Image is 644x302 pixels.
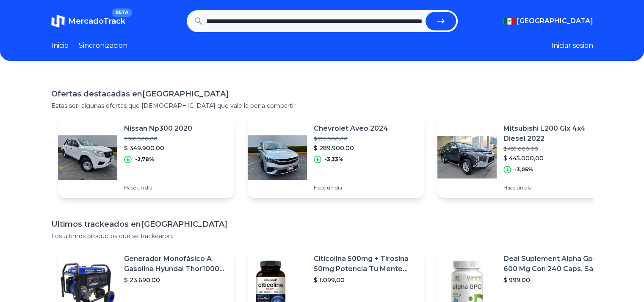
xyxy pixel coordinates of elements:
p: Mitsubishi L200 Glx 4x4 Diesel 2022 [503,124,607,144]
a: Inicio [51,41,69,51]
p: $ 1.099,00 [314,276,417,284]
p: $ 289.900,00 [314,144,388,152]
p: Los ultimos productos que se trackearon. [51,232,593,240]
span: [GEOGRAPHIC_DATA] [517,16,593,26]
span: BETA [112,8,132,17]
button: Iniciar sesion [551,41,593,51]
p: Hace un día [314,184,388,191]
p: Chevrolet Aveo 2024 [314,124,388,134]
button: [GEOGRAPHIC_DATA] [503,16,593,26]
p: $ 299.900,00 [314,135,388,142]
h1: Ultimos trackeados en [GEOGRAPHIC_DATA] [51,218,593,230]
p: $ 459.000,00 [503,146,607,152]
p: $ 359.900,00 [124,135,192,142]
img: MercadoTrack [51,14,65,28]
a: Featured imageMitsubishi L200 Glx 4x4 Diesel 2022$ 459.000,00$ 445.000,00-3,05%Hace un día [437,117,614,198]
p: -3,33% [325,156,343,163]
p: Generador Monofásico A Gasolina Hyundai Thor10000 P 11.5 Kw [124,254,227,274]
p: Estas son algunas ofertas que [DEMOGRAPHIC_DATA] que vale la pena compartir. [51,102,593,110]
p: $ 349.900,00 [124,144,192,152]
img: Mexico [503,18,515,25]
a: Featured imageNissan Np300 2020$ 359.900,00$ 349.900,00-2,78%Hace un día [58,117,234,198]
p: Deal Suplement Alpha Gpc 600 Mg Con 240 Caps. Salud Cerebral Sabor S/n [503,254,607,274]
p: $ 999,00 [503,276,607,284]
p: -3,05% [514,166,533,173]
p: Hace un día [124,184,192,191]
p: Hace un día [503,184,607,191]
span: MercadoTrack [68,16,125,26]
a: Featured imageChevrolet Aveo 2024$ 299.900,00$ 289.900,00-3,33%Hace un día [248,117,424,198]
p: Citicolina 500mg + Tirosina 50mg Potencia Tu Mente (120caps) Sabor Sin Sabor [314,254,417,274]
p: -2,78% [135,156,154,163]
p: $ 445.000,00 [503,154,607,162]
img: Featured image [248,128,307,187]
img: Featured image [437,128,497,187]
a: MercadoTrackBETA [51,14,125,28]
a: Sincronizacion [79,41,127,51]
h1: Ofertas destacadas en [GEOGRAPHIC_DATA] [51,88,593,100]
p: Nissan Np300 2020 [124,124,192,134]
img: Featured image [58,128,117,187]
p: $ 23.690,00 [124,276,227,284]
